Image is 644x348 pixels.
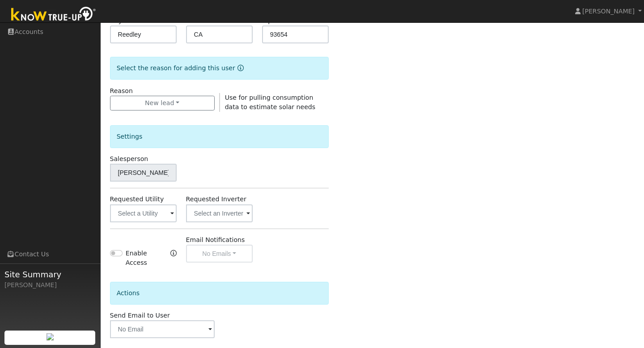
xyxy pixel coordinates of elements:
[110,195,164,204] label: Requested Utility
[4,280,96,290] div: [PERSON_NAME]
[225,94,315,110] span: Use for pulling consumption data to estimate solar needs
[170,249,177,268] a: Enable Access
[110,164,177,182] input: Select a User
[235,64,244,72] a: Reason for new user
[110,57,329,80] div: Select the reason for adding this user
[186,235,245,245] label: Email Notifications
[126,249,168,267] label: Enable Access
[110,282,329,305] div: Actions
[4,268,96,280] span: Site Summary
[186,204,253,222] input: Select an Inverter
[47,333,54,340] img: retrieve
[110,154,148,164] label: Salesperson
[7,5,101,25] img: Know True-Up
[110,96,215,111] button: New lead
[110,320,215,338] input: No Email
[110,204,177,222] input: Select a Utility
[186,195,246,204] label: Requested Inverter
[582,8,635,15] span: [PERSON_NAME]
[110,125,329,148] div: Settings
[110,86,133,96] label: Reason
[110,311,170,320] label: Send Email to User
